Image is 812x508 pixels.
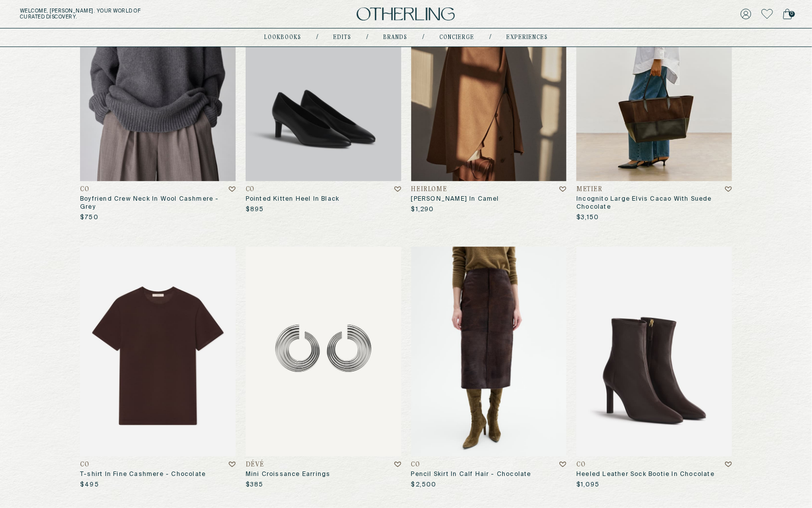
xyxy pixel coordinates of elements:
[246,247,401,489] a: Mini Croissance EarringsDévéMini Croissance Earrings$385
[264,35,301,40] a: lookbooks
[439,35,474,40] a: concierge
[246,461,264,468] h4: Dévé
[20,8,252,20] h5: Welcome, [PERSON_NAME] . Your world of curated discovery.
[383,35,407,40] a: Brands
[80,481,99,489] p: $495
[411,206,434,214] p: $1,290
[576,247,732,489] a: Heeled Leather Sock Bootie in ChocolateCOHeeled Leather Sock Bootie In Chocolate$1,095
[246,470,401,478] h3: Mini Croissance Earrings
[411,247,567,489] a: Pencil Skirt in Calf Hair - ChocolateCOPencil Skirt In Calf Hair - Chocolate$2,500
[489,34,491,42] div: /
[80,186,89,193] h4: CO
[576,470,732,478] h3: Heeled Leather Sock Bootie In Chocolate
[333,35,351,40] a: Edits
[576,186,602,193] h4: Metier
[411,247,567,457] img: Pencil Skirt in Calf Hair - Chocolate
[316,34,318,42] div: /
[576,481,599,489] p: $1,095
[246,481,264,489] p: $385
[789,11,795,17] span: 0
[246,206,264,214] p: $895
[576,195,732,211] h3: Incognito Large Elvis Cacao With Suede Chocolate
[80,470,236,478] h3: T-shirt In Fine Cashmere - Chocolate
[411,470,567,478] h3: Pencil Skirt In Calf Hair - Chocolate
[80,247,236,457] img: T-Shirt in Fine Cashmere - Chocolate
[411,195,567,203] h3: [PERSON_NAME] In Camel
[576,461,585,468] h4: CO
[80,247,236,489] a: T-Shirt in Fine Cashmere - ChocolateCOT-shirt In Fine Cashmere - Chocolate$495
[411,186,447,193] h4: Heirlome
[246,186,255,193] h4: CO
[411,481,437,489] p: $2,500
[246,195,401,203] h3: Pointed Kitten Heel In Black
[576,214,599,222] p: $3,150
[576,247,732,457] img: Heeled Leather Sock Bootie in Chocolate
[366,34,368,42] div: /
[80,195,236,211] h3: Boyfriend Crew Neck In Wool Cashmere - Grey
[80,214,99,222] p: $750
[411,461,420,468] h4: CO
[422,34,424,42] div: /
[783,7,792,21] a: 0
[506,35,548,40] a: experiences
[357,8,455,21] img: logo
[80,461,89,468] h4: CO
[246,247,401,457] img: Mini Croissance Earrings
